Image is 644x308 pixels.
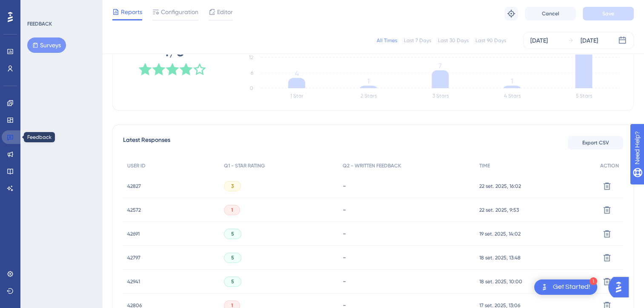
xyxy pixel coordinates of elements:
[20,2,53,12] span: Need Help?
[361,93,377,99] text: 2 Stars
[250,85,253,91] tspan: 0
[479,162,490,169] span: TIME
[161,7,198,17] span: Configuration
[123,135,170,150] span: Latest Responses
[581,35,598,46] div: [DATE]
[231,183,234,190] span: 3
[553,282,590,292] div: Get Started!
[231,254,234,261] span: 5
[590,277,597,285] div: 1
[343,162,401,169] span: Q2 - WRITTEN FEEDBACK
[27,37,66,53] button: Surveys
[127,183,141,190] span: 42827
[343,230,471,238] div: -
[568,136,623,150] button: Export CSV
[121,7,142,17] span: Reports
[127,278,140,285] span: 42941
[251,70,253,76] tspan: 6
[231,230,234,237] span: 5
[127,230,140,237] span: 42691
[479,230,521,237] span: 19 set. 2025, 14:02
[576,93,592,99] text: 5 Stars
[224,162,265,169] span: Q1 - STAR RATING
[231,207,233,213] span: 1
[475,37,506,44] div: Last 90 Days
[432,93,449,99] text: 3 Stars
[530,35,548,46] div: [DATE]
[27,20,52,27] div: FEEDBACK
[479,278,522,285] span: 18 set. 2025, 10:00
[290,93,303,99] text: 1 Star
[525,7,576,20] button: Cancel
[343,206,471,214] div: -
[249,55,253,60] tspan: 12
[343,253,471,262] div: -
[600,162,619,169] span: ACTION
[438,37,469,44] div: Last 30 Days
[217,7,233,17] span: Editor
[542,10,559,17] span: Cancel
[127,162,146,169] span: USER ID
[582,139,609,146] span: Export CSV
[404,37,431,44] div: Last 7 Days
[377,37,397,44] div: All Times
[127,254,140,261] span: 42797
[343,182,471,190] div: -
[479,254,521,261] span: 18 set. 2025, 13:48
[438,62,442,70] tspan: 7
[231,278,234,285] span: 5
[504,93,521,99] text: 4 Stars
[127,207,141,213] span: 42572
[479,207,519,213] span: 22 set. 2025, 9:53
[295,69,299,78] tspan: 4
[343,277,471,285] div: -
[479,183,521,190] span: 22 set. 2025, 16:02
[367,77,369,85] tspan: 1
[511,77,513,85] tspan: 1
[534,279,597,295] div: Open Get Started! checklist, remaining modules: 1
[583,7,634,20] button: Save
[539,282,550,292] img: launcher-image-alternative-text
[602,10,614,17] span: Save
[608,274,634,300] iframe: UserGuiding AI Assistant Launcher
